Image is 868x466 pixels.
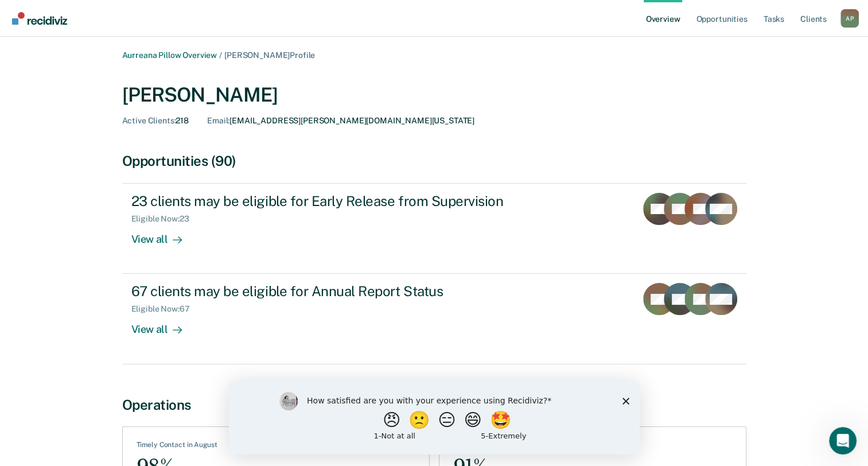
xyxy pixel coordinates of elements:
div: [EMAIL_ADDRESS][PERSON_NAME][DOMAIN_NAME][US_STATE] [207,116,474,126]
div: 23 clients may be eligible for Early Release from Supervision [131,193,534,209]
a: Aurreana Pillow Overview [122,51,217,60]
div: Opportunities (90) [122,153,746,169]
div: View all [131,224,196,246]
div: View all [131,314,196,336]
iframe: Intercom live chat [829,427,857,455]
div: Eligible Now : 23 [131,214,198,224]
button: Profile dropdown button [840,9,859,28]
span: [PERSON_NAME] Profile [224,51,315,60]
div: Operations [122,397,746,413]
span: Email : [207,116,229,125]
img: Recidiviz [12,12,67,25]
a: 23 clients may be eligible for Early Release from SupervisionEligible Now:23View all [122,183,746,274]
div: 218 [122,116,189,126]
a: 67 clients may be eligible for Annual Report StatusEligible Now:67View all [122,274,746,364]
span: / [217,51,224,60]
div: A P [840,9,859,28]
div: Timely Contact in August [137,441,217,453]
div: Eligible Now : 67 [131,304,199,314]
div: 67 clients may be eligible for Annual Report Status [131,283,534,300]
span: Active Clients : [122,116,176,125]
iframe: Survey by Kim from Recidiviz [229,380,640,455]
div: [PERSON_NAME] [122,83,746,107]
